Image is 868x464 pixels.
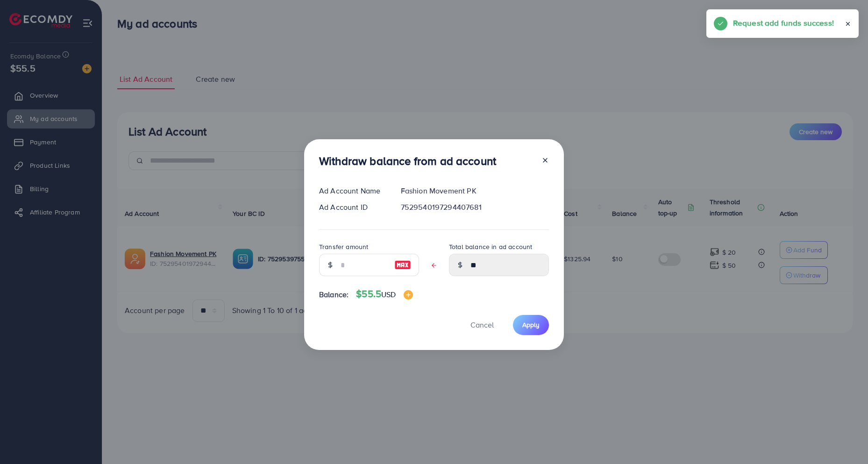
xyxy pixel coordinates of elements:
[312,186,393,196] div: Ad Account Name
[312,202,393,213] div: Ad Account ID
[733,17,834,29] h5: Request add funds success!
[356,288,413,300] h4: $55.5
[470,320,494,330] span: Cancel
[319,289,349,300] span: Balance:
[319,242,368,251] label: Transfer amount
[522,320,540,329] span: Apply
[319,154,496,168] h3: Withdraw balance from ad account
[513,315,549,335] button: Apply
[459,315,505,335] button: Cancel
[404,290,413,300] img: image
[393,186,556,196] div: Fashion Movement PK
[449,242,532,251] label: Total balance in ad account
[394,259,411,271] img: image
[828,422,861,457] iframe: Chat
[381,289,396,300] span: USD
[393,202,556,213] div: 7529540197294407681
